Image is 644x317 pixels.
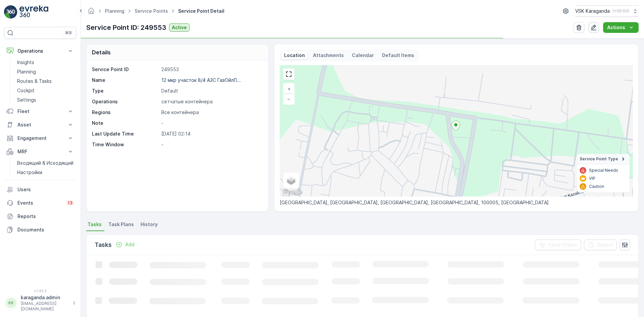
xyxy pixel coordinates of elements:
[161,77,241,83] p: 12 мкр участок 8/4 АЗС ГазОйлП...
[125,241,135,248] p: Add
[603,22,639,33] button: Actions
[17,108,63,115] p: Fleet
[284,52,305,59] p: Location
[17,97,36,103] p: Settings
[65,30,72,36] p: ⌘B
[284,94,294,104] a: Zoom Out
[92,109,159,116] p: Regions
[92,141,159,148] p: Time Window
[141,221,158,228] span: History
[352,52,374,59] p: Calendar
[4,289,76,293] span: v 1.49.3
[4,210,76,223] a: Reports
[589,168,618,173] p: Special Needs
[161,130,261,137] p: [DATE] 02:14
[92,48,111,56] p: Details
[92,98,159,105] p: Operations
[161,109,261,116] p: Все контейнера
[4,145,76,158] button: MRF
[88,10,95,15] a: Homepage
[161,66,261,73] p: 249553
[17,200,62,206] p: Events
[92,88,159,94] p: Type
[17,59,34,66] p: Insights
[607,24,625,31] p: Actions
[281,188,304,197] a: Open this area in Google Maps (opens a new window)
[14,58,76,67] a: Insights
[92,66,159,73] p: Service Point ID
[580,156,618,162] span: Service Point Type
[4,223,76,236] a: Documents
[161,98,261,105] p: сетчатыe контейнера
[280,199,633,206] p: [GEOGRAPHIC_DATA], [GEOGRAPHIC_DATA], [GEOGRAPHIC_DATA], [GEOGRAPHIC_DATA], 100005, [GEOGRAPHIC_D...
[161,120,261,126] p: -
[589,176,595,181] p: VIP
[4,183,76,196] a: Users
[612,8,629,14] p: ( +05:00 )
[4,44,76,58] button: Operations
[575,8,610,14] p: VSK Karaganda
[14,67,76,76] a: Planning
[95,240,112,250] p: Tasks
[14,158,76,168] a: Входящий & Исходящий
[313,52,344,59] p: Attachments
[86,22,166,33] p: Service Point ID: 249553
[169,23,190,32] button: Active
[577,154,630,164] summary: Service Point Type
[287,86,290,92] span: +
[287,96,290,102] span: −
[105,8,124,14] a: Planning
[92,77,159,84] p: Name
[575,5,639,17] button: VSK Karaganda(+05:00)
[548,242,577,248] p: Clear Filters
[172,24,187,31] p: Active
[284,173,299,188] a: Layers
[281,188,304,197] img: Google
[4,294,76,312] button: KKkaraganda.admin[EMAIL_ADDRESS][DOMAIN_NAME]
[21,301,69,312] p: [EMAIL_ADDRESS][DOMAIN_NAME]
[382,52,414,59] p: Default Items
[597,242,613,248] p: Export
[68,200,72,206] p: 13
[17,87,35,94] p: Cockpit
[108,221,134,228] span: Task Plans
[135,8,168,14] a: Service Points
[284,84,294,94] a: Zoom In
[4,118,76,131] button: Asset
[88,221,102,228] span: Tasks
[589,184,604,189] p: Caution
[17,186,74,193] p: Users
[17,213,74,220] p: Reports
[19,5,48,19] img: logo_light-DOdMpM7g.png
[17,226,74,233] p: Documents
[17,135,63,142] p: Engagement
[14,168,76,177] a: Настройки
[17,121,63,128] p: Asset
[14,76,76,86] a: Routes & Tasks
[17,48,63,54] p: Operations
[6,298,16,308] div: KK
[113,241,137,249] button: Add
[535,240,581,250] button: Clear Filters
[161,88,261,94] p: Default
[17,169,42,176] p: Настройки
[4,105,76,118] button: Fleet
[92,130,159,137] p: Last Update Time
[161,141,261,148] p: -
[17,160,73,166] p: Входящий & Исходящий
[584,240,617,250] button: Export
[4,196,76,210] a: Events13
[92,120,159,126] p: Note
[21,294,69,301] p: karaganda.admin
[4,5,17,19] img: logo
[177,8,226,14] span: Service Point Detail
[14,95,76,105] a: Settings
[284,69,294,79] a: View Fullscreen
[17,148,63,155] p: MRF
[14,86,76,95] a: Cockpit
[4,131,76,145] button: Engagement
[17,68,36,75] p: Planning
[17,78,52,85] p: Routes & Tasks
